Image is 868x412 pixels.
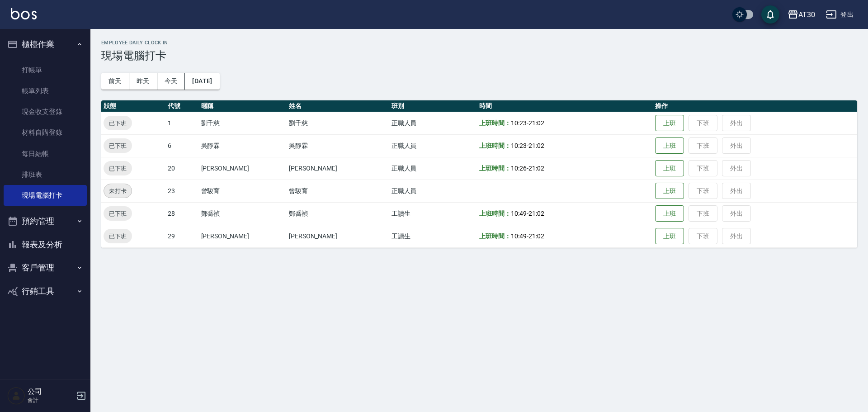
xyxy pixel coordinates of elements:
td: 鄭喬禎 [287,202,389,225]
span: 21:02 [528,119,544,127]
button: 行銷工具 [4,279,87,303]
div: AT30 [798,9,815,20]
a: 排班表 [4,164,87,185]
th: 姓名 [287,100,389,112]
a: 現金收支登錄 [4,101,87,122]
td: [PERSON_NAME] [287,225,389,247]
button: 客戶管理 [4,256,87,279]
td: 曾駿育 [287,180,389,202]
td: 正職人員 [389,134,477,157]
img: Person [7,387,25,405]
span: 10:26 [511,165,527,172]
td: [PERSON_NAME] [287,157,389,180]
b: 上班時間： [479,119,511,127]
a: 打帳單 [4,60,87,81]
td: 正職人員 [389,180,477,202]
span: 21:02 [528,210,544,217]
td: 鄭喬禎 [199,202,287,225]
button: save [761,5,779,24]
button: 昨天 [129,73,157,90]
td: [PERSON_NAME] [199,225,287,247]
button: AT30 [784,5,819,24]
b: 上班時間： [479,165,511,172]
td: 劉千慈 [287,112,389,134]
span: 未打卡 [104,186,132,196]
td: 29 [165,225,199,247]
span: 21:02 [528,232,544,240]
td: 曾駿育 [199,180,287,202]
span: 已下班 [104,141,132,151]
td: 6 [165,134,199,157]
td: 正職人員 [389,112,477,134]
td: 28 [165,202,199,225]
span: 21:02 [528,165,544,172]
p: 會計 [28,396,74,404]
a: 每日結帳 [4,143,87,164]
th: 暱稱 [199,100,287,112]
span: 已下班 [104,209,132,218]
td: 工讀生 [389,225,477,247]
button: 報表及分析 [4,233,87,256]
td: 23 [165,180,199,202]
td: 劉千慈 [199,112,287,134]
button: 上班 [655,160,684,177]
th: 操作 [653,100,857,112]
td: - [477,202,653,225]
td: 正職人員 [389,157,477,180]
td: - [477,134,653,157]
th: 班別 [389,100,477,112]
span: 10:49 [511,210,527,217]
b: 上班時間： [479,142,511,149]
span: 10:23 [511,142,527,149]
span: 10:23 [511,119,527,127]
span: 已下班 [104,232,132,241]
h2: Employee Daily Clock In [101,40,857,46]
span: 已下班 [104,164,132,173]
td: - [477,157,653,180]
button: 上班 [655,205,684,222]
button: 櫃檯作業 [4,33,87,56]
button: 上班 [655,183,684,199]
button: 預約管理 [4,209,87,233]
span: 21:02 [528,142,544,149]
b: 上班時間： [479,232,511,240]
a: 帳單列表 [4,81,87,101]
th: 代號 [165,100,199,112]
button: 上班 [655,137,684,154]
td: - [477,112,653,134]
td: - [477,225,653,247]
th: 狀態 [101,100,165,112]
td: 吳靜霖 [287,134,389,157]
td: 工讀生 [389,202,477,225]
td: 20 [165,157,199,180]
button: 今天 [157,73,185,90]
th: 時間 [477,100,653,112]
a: 現場電腦打卡 [4,185,87,206]
b: 上班時間： [479,210,511,217]
button: 登出 [822,6,857,23]
button: 上班 [655,228,684,245]
button: 上班 [655,115,684,132]
h3: 現場電腦打卡 [101,49,857,62]
td: [PERSON_NAME] [199,157,287,180]
h5: 公司 [28,387,74,396]
td: 1 [165,112,199,134]
td: 吳靜霖 [199,134,287,157]
a: 材料自購登錄 [4,122,87,143]
button: [DATE] [185,73,219,90]
button: 前天 [101,73,129,90]
img: Logo [11,8,37,19]
span: 已下班 [104,118,132,128]
span: 10:49 [511,232,527,240]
